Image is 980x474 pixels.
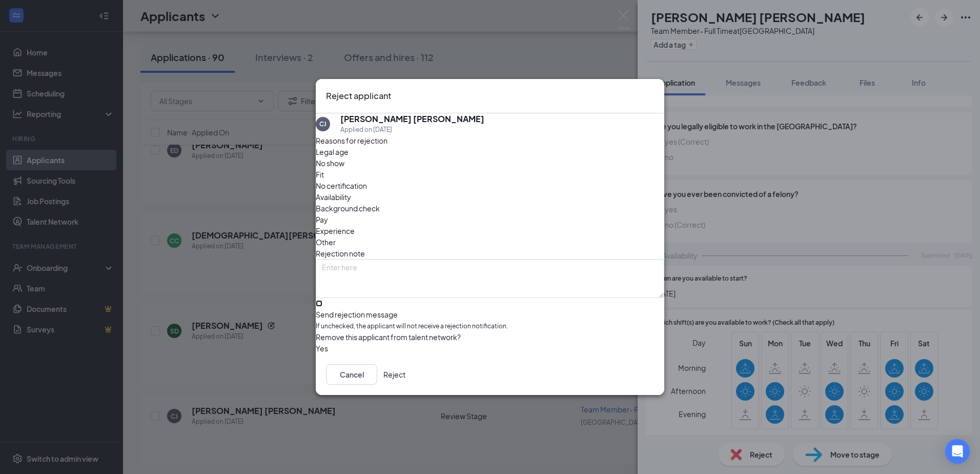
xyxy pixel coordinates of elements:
[316,300,322,307] input: Send rejection messageIf unchecked, the applicant will not receive a rejection notification.
[316,203,380,214] span: Background check
[319,120,326,128] div: CJ
[316,214,328,225] span: Pay
[316,309,664,320] div: Send rejection message
[340,125,484,135] div: Applied on [DATE]
[316,343,328,354] span: Yes
[316,136,387,145] span: Reasons for rejection
[316,180,367,191] span: No certification
[340,113,484,125] h5: [PERSON_NAME] [PERSON_NAME]
[316,236,336,248] span: Other
[316,249,365,258] span: Rejection note
[326,89,391,103] h3: Reject applicant
[316,332,461,342] span: Remove this applicant from talent network?
[316,191,351,203] span: Availability
[383,364,405,385] button: Reject
[316,146,349,157] span: Legal age
[945,439,970,464] div: Open Intercom Messenger
[316,225,355,236] span: Experience
[316,169,324,180] span: Fit
[326,364,377,385] button: Cancel
[316,157,344,169] span: No show
[316,322,664,331] span: If unchecked, the applicant will not receive a rejection notification.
